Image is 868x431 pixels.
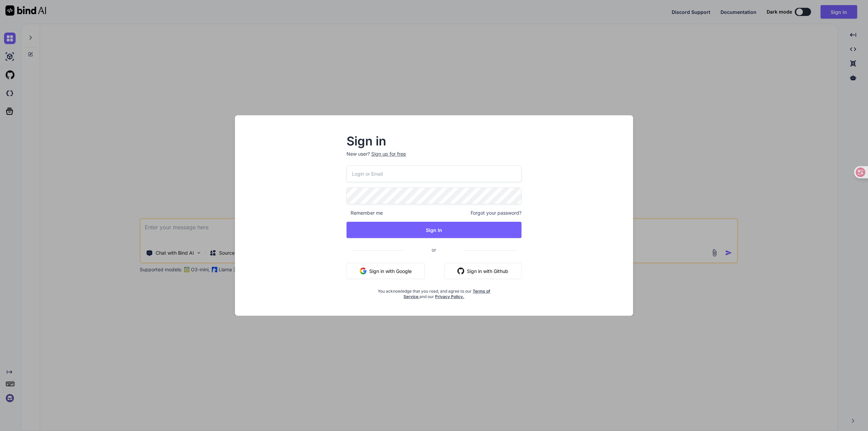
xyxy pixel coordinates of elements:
[371,151,406,157] div: Sign up for free
[471,210,521,216] span: Forgot your password?
[347,151,521,165] p: New user?
[435,294,464,299] a: Privacy Policy.
[444,263,521,279] button: Sign in with Github
[360,268,367,274] img: google
[403,289,490,299] a: Terms of Service
[347,263,425,279] button: Sign in with Google
[457,268,464,274] img: github
[376,285,492,299] div: You acknowledge that you read, and agree to our and our
[347,165,521,182] input: Login or Email
[347,136,521,146] h2: Sign in
[347,210,383,216] span: Remember me
[347,222,521,238] button: Sign In
[405,241,463,258] span: or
